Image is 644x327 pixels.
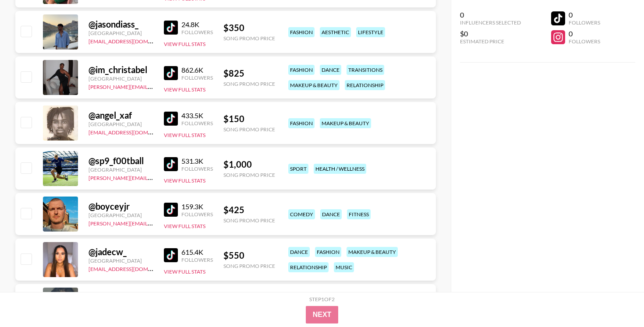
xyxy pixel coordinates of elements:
[88,212,153,218] div: [GEOGRAPHIC_DATA]
[181,211,213,218] div: Followers
[288,164,308,174] div: sport
[181,157,213,165] div: 531.3K
[223,22,275,33] div: $ 350
[223,113,275,124] div: $ 150
[347,247,398,257] div: makeup & beauty
[288,118,315,128] div: fashion
[181,66,213,74] div: 862.6K
[460,11,521,19] div: 0
[334,262,354,272] div: music
[181,29,213,35] div: Followers
[223,81,275,87] div: Song Promo Price
[460,38,521,45] div: Estimated Price
[320,209,342,219] div: dance
[314,164,366,174] div: health / wellness
[164,86,205,93] button: View Full Stats
[88,36,177,45] a: [EMAIL_ADDRESS][DOMAIN_NAME]
[88,201,153,212] div: @ boyceyjr
[181,120,213,127] div: Followers
[356,27,385,37] div: lifestyle
[309,296,335,302] div: Step 1 of 2
[223,250,275,261] div: $ 550
[164,66,178,80] img: TikTok
[569,38,600,45] div: Followers
[164,223,205,229] button: View Full Stats
[223,68,275,79] div: $ 825
[88,19,153,30] div: @ jasondiass_
[223,204,275,215] div: $ 425
[181,257,213,263] div: Followers
[320,27,351,37] div: aesthetic
[320,118,371,128] div: makeup & beauty
[181,202,213,211] div: 159.3K
[223,159,275,170] div: $ 1,000
[88,64,153,75] div: @ im_christabel
[223,263,275,269] div: Song Promo Price
[600,283,633,316] iframe: Drift Widget Chat Controller
[181,74,213,81] div: Followers
[88,166,153,173] div: [GEOGRAPHIC_DATA]
[569,29,600,38] div: 0
[164,177,205,184] button: View Full Stats
[181,111,213,120] div: 433.5K
[164,203,178,217] img: TikTok
[345,80,385,90] div: relationship
[288,247,310,257] div: dance
[181,248,213,257] div: 615.4K
[223,217,275,224] div: Song Promo Price
[88,155,153,166] div: @ sp9_f00tball
[88,127,177,136] a: [EMAIL_ADDRESS][DOMAIN_NAME]
[569,11,600,19] div: 0
[181,20,213,29] div: 24.8K
[88,30,153,36] div: [GEOGRAPHIC_DATA]
[315,247,341,257] div: fashion
[460,29,521,38] div: $0
[164,21,178,35] img: TikTok
[223,35,275,42] div: Song Promo Price
[347,65,384,75] div: transitions
[288,262,329,272] div: relationship
[223,126,275,133] div: Song Promo Price
[569,19,600,26] div: Followers
[347,209,371,219] div: fitness
[164,248,178,262] img: TikTok
[88,264,177,272] a: [EMAIL_ADDRESS][DOMAIN_NAME]
[88,121,153,127] div: [GEOGRAPHIC_DATA]
[88,218,218,227] a: [PERSON_NAME][EMAIL_ADDRESS][DOMAIN_NAME]
[288,65,315,75] div: fashion
[181,165,213,172] div: Followers
[460,19,521,26] div: Influencers Selected
[164,132,205,138] button: View Full Stats
[288,80,340,90] div: makeup & beauty
[164,41,205,47] button: View Full Stats
[306,306,339,323] button: Next
[223,172,275,178] div: Song Promo Price
[88,110,153,121] div: @ angel_xaf
[288,209,315,219] div: comedy
[288,27,315,37] div: fashion
[88,75,153,82] div: [GEOGRAPHIC_DATA]
[88,246,153,257] div: @ jadecw_
[164,268,205,275] button: View Full Stats
[88,173,218,181] a: [PERSON_NAME][EMAIL_ADDRESS][DOMAIN_NAME]
[88,257,153,264] div: [GEOGRAPHIC_DATA]
[88,82,218,90] a: [PERSON_NAME][EMAIL_ADDRESS][DOMAIN_NAME]
[164,157,178,171] img: TikTok
[320,65,341,75] div: dance
[164,112,178,126] img: TikTok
